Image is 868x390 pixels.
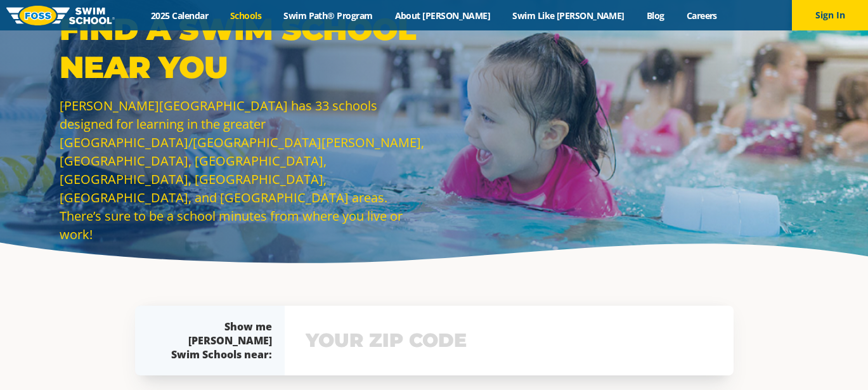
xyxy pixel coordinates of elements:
[6,6,115,25] img: FOSS Swim School Logo
[502,10,636,22] a: Swim Like [PERSON_NAME]
[60,10,427,86] p: Find a Swim School Near You
[675,10,728,22] a: Careers
[60,96,427,244] p: [PERSON_NAME][GEOGRAPHIC_DATA] has 33 schools designed for learning in the greater [GEOGRAPHIC_DA...
[302,322,716,359] input: YOUR ZIP CODE
[273,10,384,22] a: Swim Path® Program
[384,10,502,22] a: About [PERSON_NAME]
[219,10,273,22] a: Schools
[160,320,272,361] div: Show me [PERSON_NAME] Swim Schools near:
[140,10,219,22] a: 2025 Calendar
[635,10,675,22] a: Blog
